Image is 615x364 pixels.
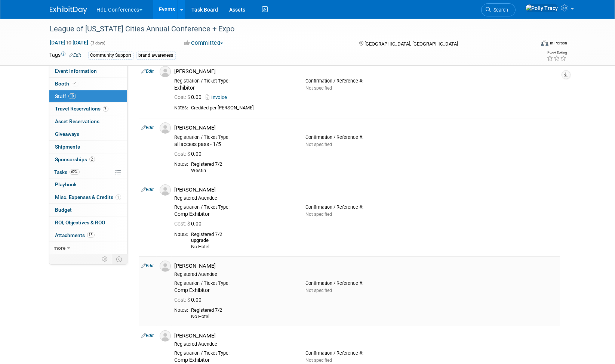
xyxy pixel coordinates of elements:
span: Travel Reservations [55,106,108,112]
div: Credited per [PERSON_NAME] [191,105,557,111]
div: Notes: [175,105,188,111]
div: Confirmation / Reference #: [306,78,426,84]
span: Staff [55,93,76,99]
span: Not specified [306,85,332,91]
span: 62% [70,169,80,175]
td: Toggle Event Tabs [112,254,127,264]
span: Budget [55,207,72,213]
div: Confirmation / Reference #: [306,204,426,210]
i: Booth reservation complete [73,81,77,85]
img: Associate-Profile-5.png [160,184,171,196]
span: Misc. Expenses & Credits [55,194,121,200]
div: In-Person [550,40,567,46]
span: Event Information [55,68,97,74]
a: Invoice [206,94,230,100]
td: Personalize Event Tab Strip [99,254,112,264]
a: Booth [49,78,127,90]
div: Registration / Ticket Type: [175,204,295,210]
span: Cost: $ [175,94,191,100]
span: 0.00 [175,151,205,157]
div: Comp Exhibitor [175,287,295,294]
a: Travel Reservations7 [49,103,127,115]
div: Event Format [491,39,568,50]
a: Edit [142,125,154,130]
span: Search [491,7,508,13]
img: Associate-Profile-5.png [160,330,171,342]
button: Committed [182,39,226,47]
span: Not specified [306,288,332,293]
span: ROI, Objectives & ROO [55,220,105,225]
span: Cost: $ [175,297,191,303]
div: Registered Attendee [175,271,557,277]
span: Tasks [55,169,80,175]
a: Misc. Expenses & Credits1 [49,191,127,203]
span: [GEOGRAPHIC_DATA], [GEOGRAPHIC_DATA] [365,41,458,47]
a: Edit [142,263,154,268]
img: ExhibitDay [50,6,87,14]
div: Registered 7/2 No Hotel [191,231,557,250]
span: Sponsorships [55,156,95,162]
img: Associate-Profile-5.png [160,122,171,134]
td: Tags [50,51,82,60]
a: Playbook [49,178,127,191]
div: Notes: [175,161,188,167]
span: Asset Reservations [55,118,100,124]
div: Comp Exhibitor [175,211,295,218]
span: Giveaways [55,131,80,137]
a: Giveaways [49,128,127,140]
div: all access pass - 1/5 [175,141,295,148]
span: Shipments [55,144,80,150]
div: [PERSON_NAME] [175,124,557,131]
div: Exhibitor [175,85,295,91]
div: [PERSON_NAME] [175,186,557,193]
div: Notes: [175,307,188,313]
a: Edit [69,53,82,58]
span: 15 [87,232,95,238]
span: Booth [55,81,78,87]
a: Event Information [49,65,127,77]
div: Registered Attendee [175,341,557,347]
span: 1 [116,195,121,200]
div: Comp Exhibitor [175,357,295,364]
div: Event Rating [547,51,567,55]
div: Registered 7/2 Westin [191,161,557,174]
div: Notes: [175,231,188,237]
span: Cost: $ [175,151,191,157]
span: [DATE] [DATE] [50,39,89,46]
a: Attachments15 [49,229,127,242]
div: [PERSON_NAME] [175,68,557,75]
img: Associate-Profile-5.png [160,66,171,77]
span: to [66,40,73,46]
span: 2 [89,156,95,162]
span: 7 [103,106,108,112]
span: 0.00 [175,94,205,100]
div: Registration / Ticket Type: [175,280,295,286]
img: Format-Inperson.png [541,40,548,46]
span: Attachments [55,232,95,238]
span: Not specified [306,212,332,217]
div: [PERSON_NAME] [175,262,557,270]
span: (3 days) [90,41,106,46]
b: upgrade [191,237,209,243]
div: League of [US_STATE] Cities Annual Conference + Expo [47,22,523,36]
a: Edit [142,69,154,74]
img: Polly Tracy [525,4,559,12]
span: Playbook [55,181,77,187]
span: Cost: $ [175,221,191,227]
div: Confirmation / Reference #: [306,350,426,356]
div: [PERSON_NAME] [175,332,557,339]
a: more [49,242,127,254]
a: Shipments [49,141,127,153]
div: Registration / Ticket Type: [175,78,295,84]
span: 0.00 [175,221,205,227]
a: Tasks62% [49,166,127,178]
span: Not specified [306,358,332,363]
a: Sponsorships2 [49,153,127,166]
a: Edit [142,187,154,192]
span: more [54,245,66,251]
span: 10 [68,93,76,99]
a: Staff10 [49,90,127,103]
a: ROI, Objectives & ROO [49,217,127,229]
div: Registered 7/2 No Hotel [191,307,557,320]
a: Search [481,3,516,16]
